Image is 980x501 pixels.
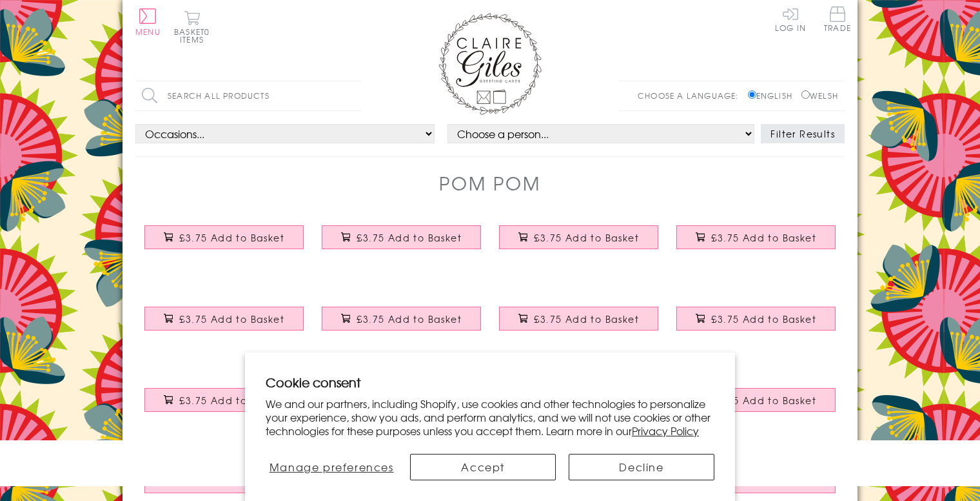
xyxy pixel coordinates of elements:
a: Privacy Policy [632,423,699,438]
button: £3.75 Add to Basket [144,388,304,412]
img: Claire Giles Greetings Cards [438,13,542,115]
button: Decline [569,454,714,480]
button: £3.75 Add to Basket [322,307,482,331]
input: Search [348,81,361,110]
button: £3.75 Add to Basket [676,307,836,331]
button: £3.75 Add to Basket [144,225,304,249]
a: First Holy Communion Card, Blue Flowers, Embellished with pompoms £3.75 Add to Basket [490,297,667,353]
span: £3.75 Add to Basket [534,312,639,325]
button: Filter Results [761,124,845,143]
input: Search all products [135,81,361,110]
button: £3.75 Add to Basket [676,388,836,412]
label: English [748,90,799,101]
span: £3.75 Add to Basket [357,312,462,325]
p: Choose a language: [638,90,745,101]
span: Menu [135,26,161,37]
button: £3.75 Add to Basket [144,307,304,331]
input: Welsh [801,90,810,99]
button: Basket0 items [174,10,210,43]
button: Manage preferences [266,454,397,480]
button: £3.75 Add to Basket [322,225,482,249]
span: £3.75 Add to Basket [179,394,284,407]
span: £3.75 Add to Basket [711,394,816,407]
a: First Holy Communion Card, Pink Flowers, Embellished with pompoms £3.75 Add to Basket [667,297,845,353]
a: Birthday Card, Flowers, Granddaughter, Happy Birthday, Embellished with pompoms £3.75 Add to Basket [490,216,667,271]
a: Christening Baptism Card, Cross and Dove, with love, Embellished with pompoms £3.75 Add to Basket [313,297,490,353]
span: £3.75 Add to Basket [711,231,816,244]
p: We and our partners, including Shopify, use cookies and other technologies to personalize your ex... [266,397,714,437]
button: £3.75 Add to Basket [499,225,659,249]
button: £3.75 Add to Basket [499,307,659,331]
a: Everyday Card, Cat with Balloons, Purrr-fect Birthday, Embellished with pompoms £3.75 Add to Basket [135,216,313,271]
span: £3.75 Add to Basket [179,312,284,325]
span: Manage preferences [269,459,394,475]
a: Log In [775,6,806,32]
a: Exam Good Luck Card, Stars, Embellished with pompoms £3.75 Add to Basket [667,378,845,434]
a: Birthday Card, Dotty Circle, Happy Birthday, Nephew, Embellished with pompoms £3.75 Add to Basket [667,216,845,271]
h2: Cookie consent [266,373,714,391]
span: 0 items [180,26,210,45]
label: Welsh [801,90,838,101]
a: Everyday Card, Trapical Leaves, Happy Birthday , Embellished with pompoms £3.75 Add to Basket [313,216,490,271]
span: £3.75 Add to Basket [179,231,284,244]
a: Wedding Card, Flowers, Congratulations, Embellished with colourful pompoms £3.75 Add to Basket [135,378,313,434]
a: Sympathy Card, Sorry, Thinking of you, Embellished with pompoms £3.75 Add to Basket [135,297,313,353]
input: English [748,90,756,99]
span: £3.75 Add to Basket [357,231,462,244]
a: Trade [824,6,851,34]
button: Accept [410,454,556,480]
span: £3.75 Add to Basket [534,231,639,244]
span: Trade [824,6,851,32]
button: Menu [135,8,161,36]
button: £3.75 Add to Basket [676,225,836,249]
span: £3.75 Add to Basket [711,312,816,325]
h1: Pom Pom [439,170,540,196]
